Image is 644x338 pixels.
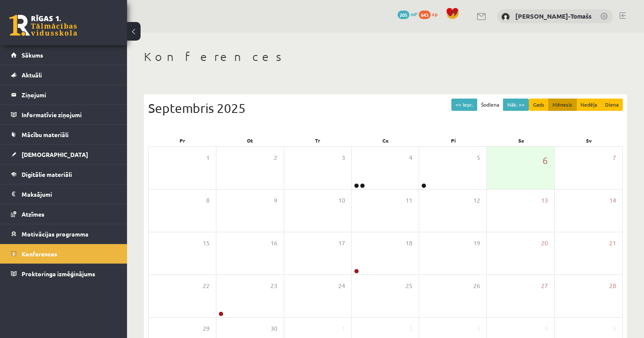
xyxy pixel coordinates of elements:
[338,281,345,291] span: 24
[541,239,548,248] span: 20
[419,11,431,19] span: 643
[274,153,277,162] span: 2
[419,11,442,17] a: 643 xp
[22,184,116,204] legend: Maksājumi
[11,85,116,104] a: Ziņojumi
[203,239,210,248] span: 15
[11,165,116,184] a: Digitālie materiāli
[271,324,277,333] span: 30
[409,324,412,333] span: 2
[342,324,345,333] span: 1
[609,239,616,248] span: 21
[144,49,627,64] h1: Konferences
[22,71,42,79] span: Aktuāli
[420,135,487,146] div: Pi
[271,281,277,291] span: 23
[406,239,412,248] span: 18
[11,45,116,65] a: Sākums
[11,184,116,204] a: Maksājumi
[338,239,345,248] span: 17
[22,105,116,124] legend: Informatīvie ziņojumi
[406,281,412,291] span: 25
[338,196,345,205] span: 10
[406,196,412,205] span: 11
[274,196,277,205] span: 9
[22,170,72,178] span: Digitālie materiāli
[473,239,480,248] span: 19
[11,105,116,124] a: Informatīvie ziņojumi
[11,145,116,164] a: [DEMOGRAPHIC_DATA]
[351,135,419,146] div: Ce
[216,135,284,146] div: Ot
[22,270,95,278] span: Proktoringa izmēģinājums
[22,85,116,104] legend: Ziņojumi
[203,281,210,291] span: 22
[271,239,277,248] span: 16
[477,324,480,333] span: 3
[576,99,601,111] button: Nedēļa
[477,153,480,162] span: 5
[11,224,116,244] a: Motivācijas programma
[544,324,548,333] span: 4
[11,264,116,283] a: Proktoringa izmēģinājums
[515,12,591,20] a: [PERSON_NAME]-Tomašs
[609,281,616,291] span: 28
[342,153,345,162] span: 3
[409,153,412,162] span: 4
[542,153,548,168] span: 6
[609,196,616,205] span: 14
[613,324,616,333] span: 5
[11,244,116,264] a: Konferences
[203,324,210,333] span: 29
[548,99,577,111] button: Mēnesis
[148,135,216,146] div: Pr
[487,135,555,146] div: Se
[411,11,417,17] span: mP
[22,51,43,59] span: Sākums
[22,230,88,238] span: Motivācijas programma
[398,11,417,17] a: 205 mP
[541,281,548,291] span: 27
[11,125,116,144] a: Mācību materiāli
[22,210,44,218] span: Atzīmes
[22,151,88,158] span: [DEMOGRAPHIC_DATA]
[206,153,210,162] span: 1
[503,99,529,111] button: Nāk. >>
[284,135,351,146] div: Tr
[22,250,57,258] span: Konferences
[541,196,548,205] span: 13
[398,11,409,19] span: 205
[529,99,549,111] button: Gads
[473,281,480,291] span: 26
[11,65,116,85] a: Aktuāli
[22,131,69,138] span: Mācību materiāli
[206,196,210,205] span: 8
[555,135,623,146] div: Sv
[613,153,616,162] span: 7
[501,13,510,21] img: Martins Frīdenbergs-Tomašs
[148,99,623,118] div: Septembris 2025
[601,99,623,111] button: Diena
[473,196,480,205] span: 12
[451,99,477,111] button: << Iepr.
[432,11,437,17] span: xp
[477,99,503,111] button: Šodiena
[11,204,116,224] a: Atzīmes
[9,15,77,36] a: Rīgas 1. Tālmācības vidusskola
